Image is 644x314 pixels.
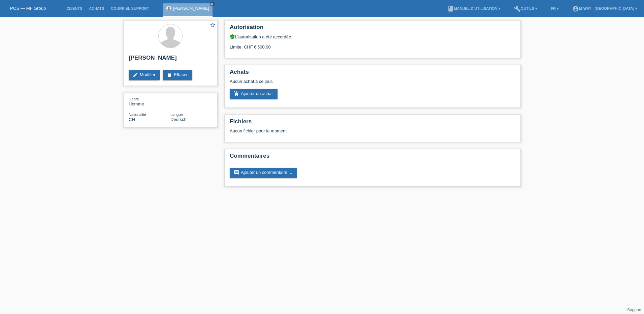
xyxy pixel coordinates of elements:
div: L’autorisation a été accordée. [230,34,515,39]
i: close [211,2,214,6]
span: Nationalité [129,113,146,117]
a: Courriel Support [107,6,152,10]
i: comment [234,170,239,175]
h2: Fichiers [230,118,515,128]
a: commentAjouter un commentaire ... [230,168,297,178]
a: deleteEffacer [163,70,192,80]
i: account_circle [572,5,579,12]
a: Clients [63,6,86,10]
i: delete [167,72,172,77]
div: Aucun achat à ce jour. [230,79,515,89]
h2: Commentaires [230,153,515,163]
i: build [514,5,521,12]
span: Deutsch [170,117,187,122]
i: verified_user [230,34,235,39]
a: star_border [210,22,216,29]
h2: [PERSON_NAME] [129,55,212,65]
a: [PERSON_NAME] [173,6,209,11]
a: account_circlem-way - [GEOGRAPHIC_DATA] ▾ [569,6,641,10]
a: buildOutils ▾ [511,6,541,10]
a: bookManuel d’utilisation ▾ [444,6,504,10]
a: Support [627,308,641,312]
span: Langue [170,113,183,117]
a: add_shopping_cartAjouter un achat [230,89,278,99]
i: add_shopping_cart [234,91,239,96]
a: Achats [86,6,107,10]
span: Genre [129,97,139,101]
div: Homme [129,96,170,106]
a: POS — MF Group [10,6,46,11]
div: Aucun fichier pour le moment [230,128,436,133]
i: edit [133,72,138,77]
a: FR ▾ [547,6,562,10]
a: close [210,2,215,6]
span: Suisse [129,117,135,122]
h2: Achats [230,69,515,79]
h2: Autorisation [230,24,515,34]
a: editModifier [129,70,160,80]
i: book [447,5,454,12]
div: Limite: CHF 6'500.00 [230,39,515,50]
i: star_border [210,22,216,28]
